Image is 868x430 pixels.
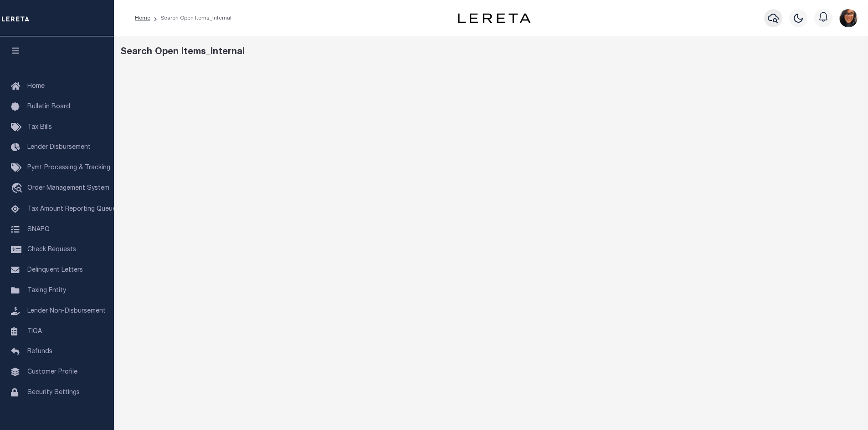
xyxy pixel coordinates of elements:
[27,104,70,110] span: Bulletin Board
[27,185,109,192] span: Order Management System
[27,267,83,273] span: Delinquent Letters
[27,144,91,151] span: Lender Disbursement
[27,226,50,233] span: SNAPQ
[27,288,66,294] span: Taxing Entity
[458,13,531,23] img: logo-dark.svg
[27,83,45,90] span: Home
[27,247,76,253] span: Check Requests
[27,124,52,131] span: Tax Bills
[150,14,231,22] li: Search Open Items_Internal
[27,308,106,314] span: Lender Non-Disbursement
[27,165,110,171] span: Pymt Processing & Tracking
[135,15,150,21] a: Home
[120,46,862,59] div: Search Open Items_Internal
[27,369,77,375] span: Customer Profile
[27,328,42,334] span: TIQA
[27,390,80,396] span: Security Settings
[11,183,26,195] i: travel_explore
[27,349,52,355] span: Refunds
[27,206,116,212] span: Tax Amount Reporting Queue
